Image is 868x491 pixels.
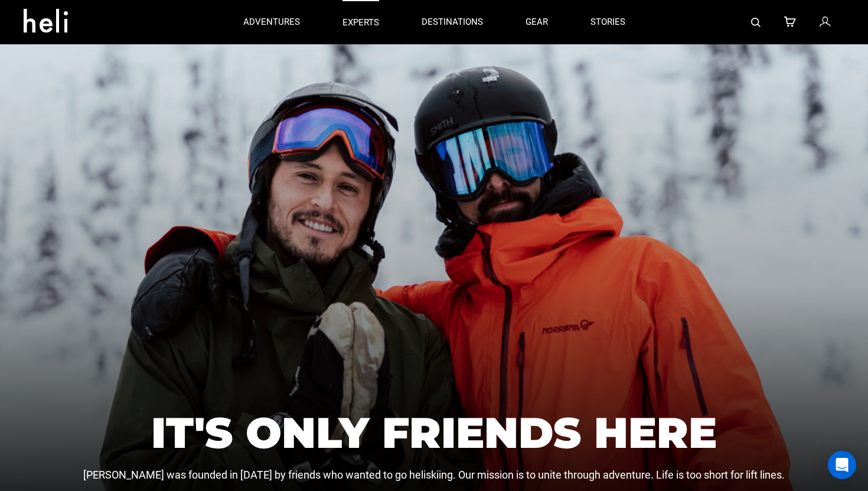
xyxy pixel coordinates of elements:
[342,17,379,29] p: experts
[243,16,300,28] p: adventures
[828,451,856,479] div: Open Intercom Messenger
[83,470,785,480] p: [PERSON_NAME] was founded in [DATE] by friends who wanted to go heliskiing. Our mission is to uni...
[422,16,483,28] p: destinations
[151,404,717,461] h1: IT'S ONLY FRIENDS HERE
[751,18,761,27] img: search-bar-icon.svg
